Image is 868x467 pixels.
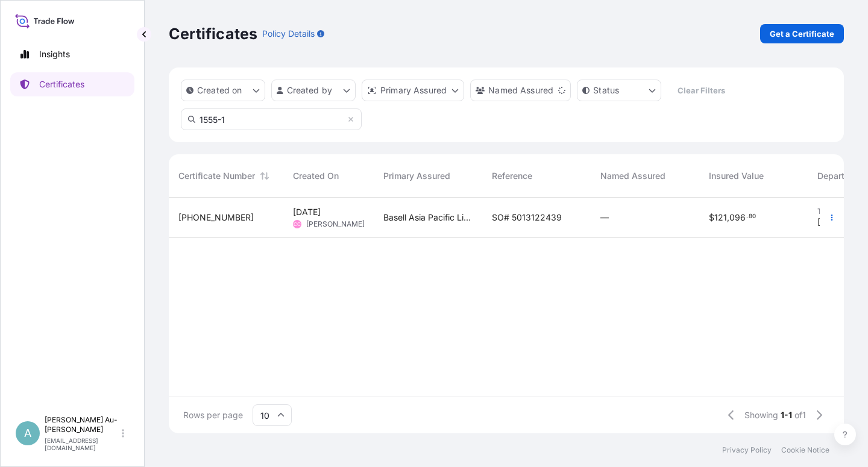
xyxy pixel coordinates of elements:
[794,409,806,421] span: of 1
[294,218,301,230] span: CC
[749,215,756,219] span: 80
[817,216,845,228] span: [DATE]
[181,108,362,130] input: Search Certificate or Reference...
[293,206,321,218] span: [DATE]
[470,80,571,101] button: cargoOwner Filter options
[600,212,609,224] span: —
[39,78,84,90] p: Certificates
[383,212,473,224] span: Basell Asia Pacific Limited
[488,84,553,96] p: Named Assured
[593,84,619,96] p: Status
[10,42,134,66] a: Insights
[24,427,31,439] span: A
[678,84,725,96] p: Clear Filters
[306,219,365,229] span: [PERSON_NAME]
[744,409,778,421] span: Showing
[667,81,735,100] button: Clear Filters
[383,170,450,182] span: Primary Assured
[169,24,257,43] p: Certificates
[197,84,242,96] p: Created on
[714,213,727,222] span: 121
[257,169,272,183] button: Sort
[271,80,356,101] button: createdBy Filter options
[746,215,748,219] span: .
[781,409,792,421] span: 1-1
[45,415,119,434] p: [PERSON_NAME] Au-[PERSON_NAME]
[709,213,714,222] span: $
[39,48,70,60] p: Insights
[577,80,661,101] button: certificateStatus Filter options
[181,80,265,101] button: createdOn Filter options
[729,213,746,222] span: 096
[362,80,464,101] button: distributor Filter options
[760,24,844,43] a: Get a Certificate
[380,84,447,96] p: Primary Assured
[178,212,254,224] span: [PHONE_NUMBER]
[600,170,665,182] span: Named Assured
[45,437,119,451] p: [EMAIL_ADDRESS][DOMAIN_NAME]
[178,170,255,182] span: Certificate Number
[293,170,339,182] span: Created On
[10,72,134,96] a: Certificates
[709,170,764,182] span: Insured Value
[492,170,532,182] span: Reference
[287,84,333,96] p: Created by
[770,28,834,40] p: Get a Certificate
[781,445,829,455] a: Cookie Notice
[817,170,857,182] span: Departure
[183,409,243,421] span: Rows per page
[492,212,562,224] span: SO# 5013122439
[262,28,315,40] p: Policy Details
[727,213,729,222] span: ,
[722,445,772,455] a: Privacy Policy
